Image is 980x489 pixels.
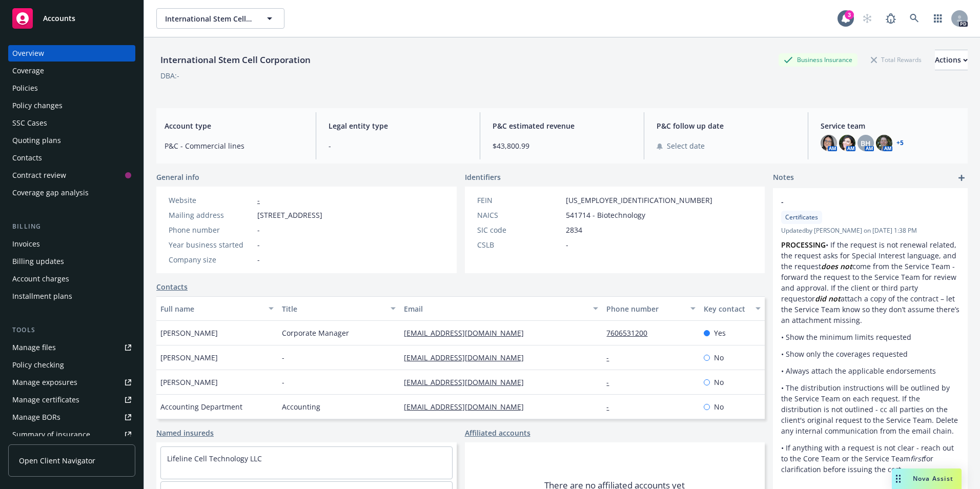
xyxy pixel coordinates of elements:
span: - [257,225,260,235]
span: Identifiers [465,172,501,182]
span: Nova Assist [913,474,953,483]
span: [PERSON_NAME] [160,377,218,388]
span: Accounting [282,401,320,412]
span: No [714,352,724,363]
strong: PROCESSING [781,240,826,250]
a: Contract review [8,167,135,184]
a: Contacts [156,281,188,292]
a: Account charges [8,271,135,287]
button: Actions [935,50,968,70]
a: Manage files [8,339,135,356]
a: [EMAIL_ADDRESS][DOMAIN_NAME] [404,328,532,338]
div: Key contact [704,303,749,314]
a: Search [904,8,925,29]
a: Manage BORs [8,409,135,425]
div: Actions [935,50,968,70]
a: Contacts [8,150,135,166]
a: Overview [8,45,135,62]
div: Manage BORs [12,409,60,425]
p: • Show only the coverages requested [781,349,959,359]
a: Start snowing [857,8,877,29]
a: Accounts [8,4,135,33]
div: Installment plans [12,288,72,304]
div: Billing updates [12,253,64,270]
p: • Show the minimum limits requested [781,332,959,342]
span: P&C estimated revenue [493,120,631,131]
div: NAICS [477,210,562,220]
em: did not [815,294,841,303]
span: P&C follow up date [657,120,795,131]
div: Email [404,303,587,314]
a: Lifeline Cell Technology LLC [167,454,262,463]
button: Email [400,296,603,321]
a: add [955,172,968,184]
button: Phone number [602,296,700,321]
em: does not [821,261,852,271]
a: Switch app [928,8,948,29]
div: Overview [12,45,44,62]
div: Full name [160,303,262,314]
a: - [257,195,260,205]
a: Billing updates [8,253,135,270]
div: Business Insurance [779,53,857,66]
span: - [257,239,260,250]
span: BH [861,138,871,149]
button: Title [278,296,399,321]
a: Coverage gap analysis [8,185,135,201]
a: Coverage [8,63,135,79]
div: Contacts [12,150,42,166]
span: $43,800.99 [493,140,631,151]
div: CSLB [477,239,562,250]
span: - [566,239,568,250]
a: Policy checking [8,357,135,373]
span: Certificates [785,213,818,222]
a: Quoting plans [8,132,135,149]
div: Policy changes [12,97,63,114]
div: Phone number [169,225,253,235]
a: SSC Cases [8,115,135,131]
button: Full name [156,296,278,321]
span: International Stem Cell Corporation [165,13,254,24]
div: Invoices [12,236,40,252]
a: Affiliated accounts [465,427,530,438]
span: Notes [773,172,794,184]
a: Report a Bug [881,8,901,29]
div: SSC Cases [12,115,47,131]
span: Open Client Navigator [19,455,95,466]
a: Manage certificates [8,392,135,408]
div: Title [282,303,384,314]
span: Accounting Department [160,401,242,412]
div: 3 [845,10,854,19]
span: Yes [714,328,726,338]
span: Select date [667,140,705,151]
div: Manage files [12,339,56,356]
button: Nova Assist [892,468,962,489]
div: Tools [8,325,135,335]
div: Policy checking [12,357,64,373]
button: Key contact [700,296,765,321]
div: DBA: - [160,70,179,81]
a: Policy changes [8,97,135,114]
span: No [714,401,724,412]
span: General info [156,172,199,182]
div: Contract review [12,167,66,184]
p: • If anything with a request is not clear - reach out to the Core Team or the Service Team for cl... [781,442,959,475]
div: Policies [12,80,38,96]
div: Drag to move [892,468,905,489]
a: Manage exposures [8,374,135,391]
span: - [257,254,260,265]
span: - [781,196,933,207]
span: No [714,377,724,388]
span: - [329,140,467,151]
span: Accounts [43,14,75,23]
span: - [282,352,284,363]
img: photo [876,135,892,151]
span: Updated by [PERSON_NAME] on [DATE] 1:38 PM [781,226,959,235]
div: Year business started [169,239,253,250]
a: Invoices [8,236,135,252]
span: [PERSON_NAME] [160,328,218,338]
a: Named insureds [156,427,214,438]
div: SIC code [477,225,562,235]
div: Quoting plans [12,132,61,149]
